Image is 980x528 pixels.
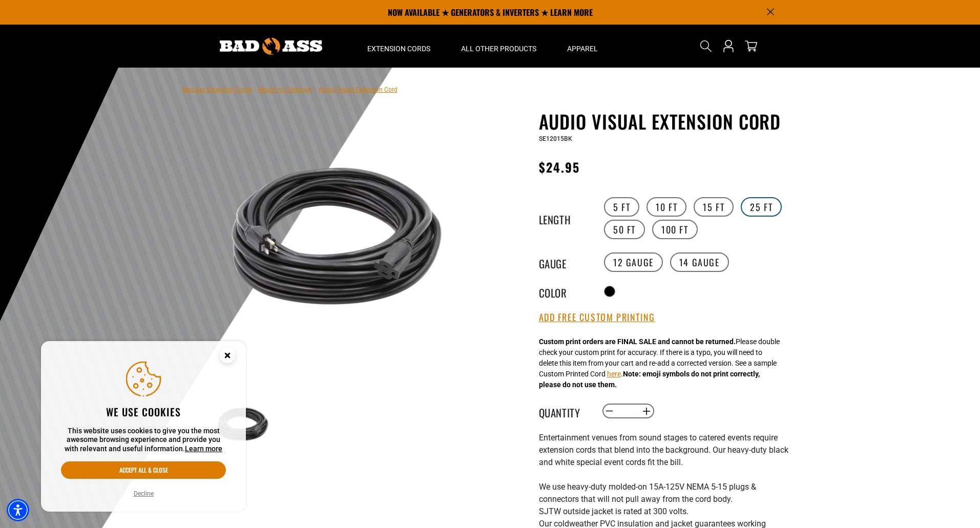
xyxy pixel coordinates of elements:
[7,499,29,521] div: Accessibility Menu
[367,44,430,53] span: Extension Cords
[539,285,590,298] legend: Color
[319,86,398,93] span: Audio Visual Extension Cord
[552,25,613,68] summary: Apparel
[258,86,312,93] a: Return to Collection
[41,341,246,512] aside: Cookie Consent
[254,86,256,93] span: ›
[539,370,760,389] strong: Note: emoji symbols do not print correctly, please do not use them.
[539,312,655,323] button: Add Free Custom Printing
[604,220,645,239] label: 50 FT
[461,44,536,53] span: All Other Products
[604,197,639,217] label: 5 FT
[604,252,663,272] label: 12 Gauge
[61,405,226,418] h2: We use cookies
[670,252,729,272] label: 14 Gauge
[539,135,572,142] span: SE12015BK
[741,197,782,217] label: 25 FT
[352,25,446,68] summary: Extension Cords
[694,197,734,217] label: 15 FT
[539,505,790,518] li: SJTW outside jacket is rated at 300 volts.
[61,461,226,479] button: Accept all & close
[539,111,790,132] h1: Audio Visual Extension Cord
[539,256,590,269] legend: Gauge
[539,481,790,505] li: We use heavy-duty molded-on 15A-125V NEMA 5-15 plugs & connectors that will not pull away from th...
[567,44,598,53] span: Apparel
[61,427,226,454] p: This website uses cookies to give you the most awesome browsing experience and provide you with r...
[539,158,580,176] span: $24.95
[539,405,590,418] label: Quantity
[539,336,780,390] div: Please double check your custom print for accuracy. If there is a typo, you will need to delete t...
[652,220,698,239] label: 100 FT
[185,445,222,453] a: This website uses cookies to give you the most awesome browsing experience and provide you with r...
[539,337,736,346] strong: Custom print orders are FINAL SALE and cannot be returned.
[131,489,157,499] button: Decline
[647,197,686,217] label: 10 FT
[220,38,322,55] img: Bad Ass Extension Cords
[183,86,252,93] a: Bad Ass Extension Cords
[183,83,398,95] nav: breadcrumbs
[213,113,460,360] img: black
[607,369,621,379] button: here
[539,212,590,225] legend: Length
[698,38,714,54] summary: Search
[446,25,552,68] summary: All Other Products
[315,86,317,93] span: ›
